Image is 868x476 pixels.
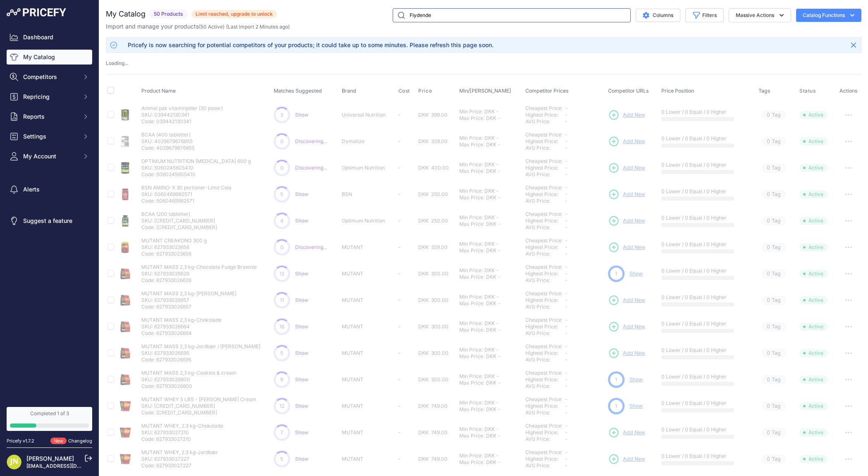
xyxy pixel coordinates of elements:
p: 0 Lower / 0 Equal / 0 Higher [661,135,751,142]
p: MUTANT MASS 2,3 kg-[PERSON_NAME] [141,290,236,297]
span: ... [124,60,128,66]
p: Optimum Nutrition [342,218,395,224]
span: Cost [398,88,410,94]
p: BCAA (200 tabletter) [141,211,217,218]
div: DKK [486,247,496,254]
div: Min Price: [459,108,483,115]
p: Animal pak vitaminpiller (30 poser) [141,105,223,112]
div: DKK [484,214,495,221]
span: 0 [767,164,770,172]
button: Columns [636,9,680,22]
a: Dashboard [7,30,92,45]
span: (Last import 2 Minutes ago) [226,24,290,30]
div: Min Price: [459,241,483,247]
span: - [565,171,568,177]
span: Show [295,403,308,409]
a: Cheapest Price: [525,317,563,323]
span: Add New [623,138,645,146]
span: Active [799,111,827,119]
span: 3 [280,112,283,118]
span: - [565,244,568,250]
div: Highest Price: [525,112,565,118]
span: 0 [767,297,770,304]
span: 0 [767,217,770,225]
span: - [565,112,568,118]
span: Show [295,376,308,383]
div: - [496,194,501,201]
p: 0 Lower / 0 Equal / 0 Higher [661,294,751,301]
span: - [398,191,401,197]
span: Tag [762,137,786,146]
p: Code: 4029679676855 [141,145,195,151]
span: Price Position [661,88,694,94]
span: Price [418,88,432,94]
span: - [565,138,568,144]
a: Cheapest Price: [525,449,563,455]
span: Tag [762,296,786,305]
button: Price [418,88,434,94]
a: Show [295,350,308,356]
span: - [398,112,401,118]
div: Highest Price: [525,270,565,277]
a: My Catalog [7,50,92,65]
span: Min/[PERSON_NAME] [459,88,511,94]
a: Cheapest Price: [525,396,563,402]
a: Add New [608,321,645,332]
span: - [565,158,568,164]
span: 5 [280,191,283,198]
a: Add New [608,427,645,438]
a: Show [295,429,308,435]
a: Show [295,270,308,277]
span: Competitor URLs [608,88,649,94]
span: 0 [767,270,770,278]
div: Highest Price: [525,218,565,224]
span: DKK 300.00 [418,297,448,303]
span: - [565,118,568,124]
span: 0 [280,165,284,171]
p: SKU: 5060469982571 [141,191,231,198]
span: Add New [623,349,645,357]
div: Completed 1 of 3 [10,410,89,417]
span: Limit reached, upgrade to unlock [191,10,277,18]
span: Competitors [23,73,77,81]
div: - [495,214,499,221]
a: Changelog [68,438,92,444]
span: My Account [23,152,77,160]
span: DKK 329.00 [418,138,448,144]
p: MUTANT [342,297,395,304]
span: DKK 300.00 [418,270,448,277]
p: SKU: 627933026626 [141,270,257,277]
div: Max Price: [459,274,484,280]
a: Show [295,191,308,197]
div: DKK [484,135,495,141]
a: Discovering... [295,138,327,144]
span: 0 [280,138,284,145]
a: Alerts [7,182,92,197]
div: DKK [486,168,496,175]
p: 0 Lower / 0 Equal / 0 Higher [661,188,751,195]
div: DKK [484,267,495,274]
div: - [495,294,499,300]
div: - [496,300,501,307]
div: Max Price: [459,194,484,201]
p: Code: 627933026626 [141,277,257,284]
span: - [565,317,568,323]
div: - [496,221,501,227]
span: Tags [758,88,770,94]
p: Code: 627933026657 [141,304,236,310]
span: 12 [279,270,284,277]
div: AVG Price: [525,224,565,231]
a: Add New [608,294,645,306]
span: Active [799,217,827,225]
button: Cost [398,88,412,94]
a: Cheapest Price: [525,105,563,111]
span: 0 [767,244,770,251]
p: Code: 5060245605410 [141,171,251,178]
a: Cheapest Price: [525,264,563,270]
p: Optimum Nutrition [342,165,395,171]
span: - [565,105,568,111]
span: 11 [280,297,284,304]
span: - [398,297,401,303]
